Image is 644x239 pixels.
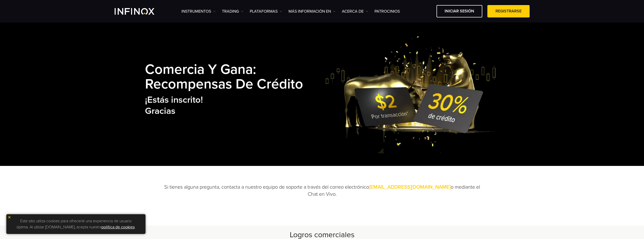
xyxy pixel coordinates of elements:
[222,8,243,14] a: TRADING
[8,215,11,219] img: yellow close icon
[101,225,135,230] a: política de cookies
[164,184,480,198] p: Si tienes alguna pregunta, contacta a nuestro equipo de soporte a través del correo electrónico o...
[115,8,166,15] a: INFINOX Logo
[145,61,303,93] strong: Comercia y Gana: Recompensas de Crédito
[250,8,282,14] a: PLATAFORMAS
[288,8,336,14] a: Más información en
[181,8,216,14] a: Instrumentos
[145,94,325,117] h2: ¡Estás inscrito! Gracias
[342,8,368,14] a: ACERCA DE
[369,184,451,190] a: [EMAIL_ADDRESS][DOMAIN_NAME]
[487,5,530,17] a: Registrarse
[437,5,482,17] a: Iniciar sesión
[9,217,143,231] p: Este sitio utiliza cookies para ofrecerle una experiencia de usuario óptima. Al utilizar [DOMAIN_...
[375,8,400,14] a: Patrocinios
